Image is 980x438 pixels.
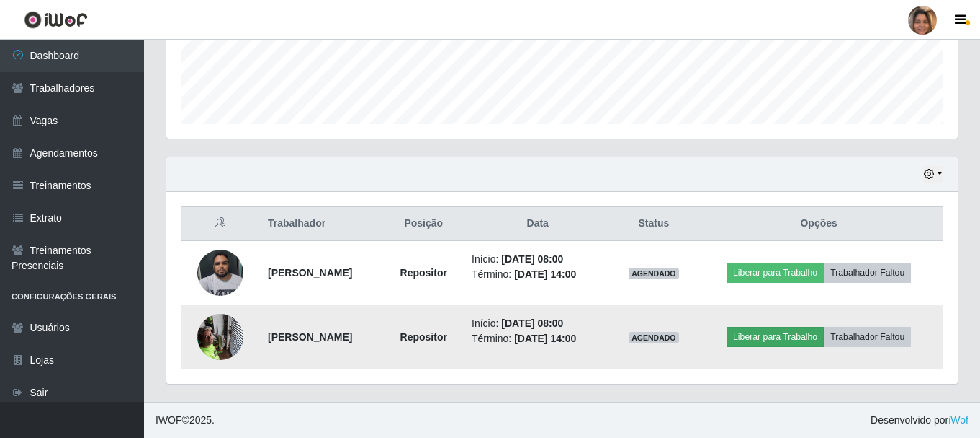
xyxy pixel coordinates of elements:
[472,316,603,331] li: Início:
[268,267,352,279] strong: [PERSON_NAME]
[156,413,215,428] span: © 2025 .
[501,253,563,265] time: [DATE] 08:00
[472,252,603,267] li: Início:
[268,331,352,343] strong: [PERSON_NAME]
[514,333,576,344] time: [DATE] 14:00
[24,11,88,29] img: CoreUI Logo
[629,268,679,279] span: AGENDADO
[629,332,679,343] span: AGENDADO
[156,414,182,426] span: IWOF
[197,242,243,303] img: 1718553093069.jpeg
[824,327,911,347] button: Trabalhador Faltou
[400,331,447,343] strong: Repositor
[400,267,447,279] strong: Repositor
[727,263,824,283] button: Liberar para Trabalho
[463,207,612,241] th: Data
[727,327,824,347] button: Liberar para Trabalho
[948,414,968,426] a: iWof
[197,306,243,367] img: 1748279738294.jpeg
[384,207,463,241] th: Posição
[612,207,695,241] th: Status
[695,207,943,241] th: Opções
[824,263,911,283] button: Trabalhador Faltou
[871,413,968,428] span: Desenvolvido por
[472,267,603,282] li: Término:
[259,207,384,241] th: Trabalhador
[514,268,576,280] time: [DATE] 14:00
[501,317,563,329] time: [DATE] 08:00
[472,331,603,346] li: Término:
